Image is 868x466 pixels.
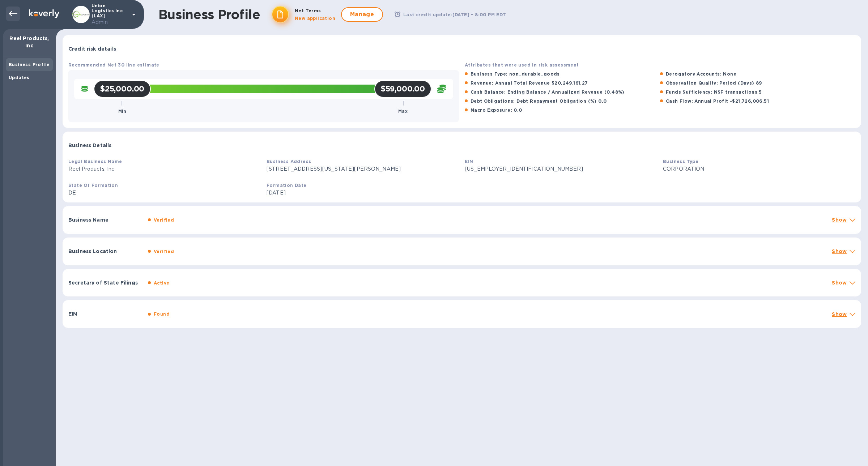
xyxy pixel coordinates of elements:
[471,89,625,95] b: Cash Balance: Ending Balance / Annualized Revenue (0.48%)
[465,159,473,164] b: EIN
[68,279,142,286] p: Secretary of State Filings
[63,206,861,234] div: Business NameVerifiedShow
[666,80,762,86] b: Observation Quality: Period (Days) 89
[154,249,174,254] b: Verified
[403,12,506,17] b: Last credit update: [DATE] • 8:00 PM EDT
[63,269,861,297] div: Secretary of State FilingsActiveShow
[68,159,122,164] b: Legal Business Name
[471,80,588,86] b: Revenue: Annual Total Revenue $20,249,161.27
[68,216,142,223] p: Business Name
[348,10,376,19] span: Manage
[68,165,261,173] p: Reel Products, Inc
[68,189,261,197] p: DE
[68,45,142,52] p: Credit risk details
[666,98,769,104] b: Cash Flow: Annual Profit -$21,726,006.51
[92,3,128,26] p: Union Logistics Inc (LAX)
[471,71,560,77] b: Business Type: non_durable_goods
[68,248,142,255] p: Business Location
[63,35,861,58] div: Credit risk details
[154,311,170,317] b: Found
[465,165,657,173] p: [US_EMPLOYER_IDENTIFICATION_NUMBER]
[832,279,847,286] p: Show
[295,16,335,21] b: New application
[63,238,861,265] div: Business LocationVerifiedShow
[663,165,855,173] p: CORPORATION
[100,84,144,93] h2: $25,000.00
[68,183,118,188] b: State Of Formation
[267,189,459,197] p: [DATE]
[63,300,861,328] div: EINFoundShow
[158,7,260,22] h1: Business Profile
[832,311,847,318] p: Show
[267,159,311,164] b: Business Address
[9,62,50,67] b: Business Profile
[663,159,698,164] b: Business Type
[471,107,522,113] b: Macro Exposure: 0.0
[68,62,159,68] b: Recommended Net 30 line estimate
[398,108,408,114] b: Max
[341,7,383,22] button: Manage
[63,132,861,155] div: Business Details
[29,9,59,18] img: Logo
[92,18,128,26] p: Admin
[381,84,425,93] h2: $59,000.00
[666,71,736,77] b: Derogatory Accounts: None
[465,62,579,68] b: Attributes that were used in risk assessment
[832,248,847,255] p: Show
[267,165,459,173] p: [STREET_ADDRESS][US_STATE][PERSON_NAME]
[154,217,174,223] b: Verified
[471,98,607,104] b: Debt Obligations: Debt Repayment Obligation (%) 0.0
[68,310,142,317] p: EIN
[666,89,762,95] b: Funds Sufficiency: NSF transactions 5
[154,280,169,286] b: Active
[832,216,847,223] p: Show
[267,183,307,188] b: Formation Date
[9,35,50,49] p: Reel Products, Inc
[68,142,142,149] p: Business Details
[118,108,127,114] b: Min
[295,8,321,13] b: Net Terms
[9,75,30,80] b: Updates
